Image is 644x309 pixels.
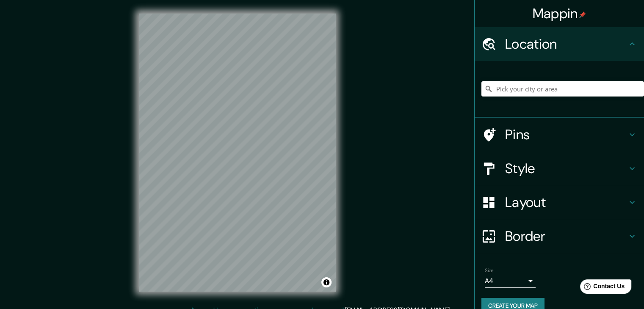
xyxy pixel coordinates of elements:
h4: Border [505,228,627,245]
button: Toggle attribution [321,277,332,287]
canvas: Map [139,14,336,292]
img: pin-icon.png [579,11,586,18]
div: Location [475,27,644,61]
div: Border [475,219,644,253]
h4: Style [505,160,627,177]
label: Size [485,267,494,274]
input: Pick your city or area [481,81,644,97]
iframe: Help widget launcher [569,276,635,300]
h4: Mappin [533,5,586,22]
div: Pins [475,118,644,152]
h4: Pins [505,126,627,143]
div: Layout [475,185,644,219]
div: A4 [485,274,536,288]
h4: Layout [505,194,627,211]
h4: Location [505,36,627,52]
div: Style [475,152,644,185]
